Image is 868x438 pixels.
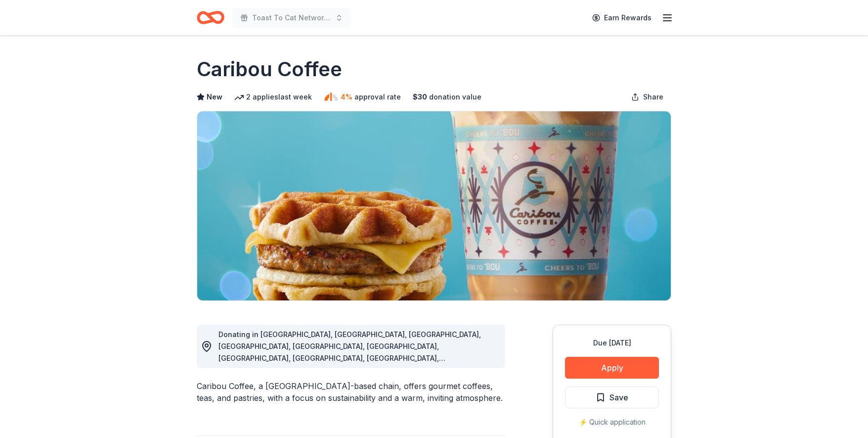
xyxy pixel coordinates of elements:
button: Apply [565,357,659,379]
span: approval rate [354,91,401,103]
a: Home [197,6,224,29]
a: Earn Rewards [586,9,657,27]
button: Save [565,387,659,408]
span: 4% [341,91,352,103]
span: Save [609,391,628,404]
span: donation value [429,91,481,103]
span: Donating in [GEOGRAPHIC_DATA], [GEOGRAPHIC_DATA], [GEOGRAPHIC_DATA], [GEOGRAPHIC_DATA], [GEOGRAPH... [218,330,481,410]
span: Toast To Cat Network 30th Anniversary Celebration [252,12,331,24]
button: Toast To Cat Network 30th Anniversary Celebration [232,8,351,28]
div: Caribou Coffee, a [GEOGRAPHIC_DATA]-based chain, offers gourmet coffees, teas, and pastries, with... [197,380,505,404]
span: $ 30 [413,91,427,103]
img: Image for Caribou Coffee [197,111,671,300]
h1: Caribou Coffee [197,55,342,83]
div: Due [DATE] [565,337,659,349]
div: 2 applies last week [234,91,312,103]
div: ⚡️ Quick application [565,416,659,428]
span: Share [643,91,663,103]
span: New [207,91,222,103]
button: Share [623,87,671,107]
